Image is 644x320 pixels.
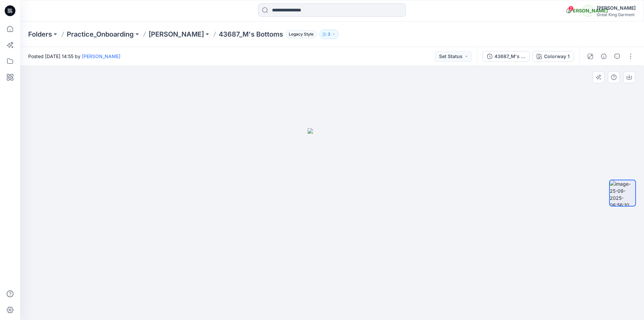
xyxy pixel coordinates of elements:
[544,53,570,60] div: Colorway 1
[319,30,339,39] button: 3
[568,6,574,11] span: 2
[582,5,594,17] div: [PERSON_NAME]
[283,30,317,39] button: Legacy Style
[149,30,204,39] a: [PERSON_NAME]
[286,30,317,38] span: Legacy Style
[610,180,635,206] img: image-25-09-2025-06:56:10
[328,31,330,38] p: 3
[494,53,525,60] div: 43687_M's Bottoms
[532,51,574,62] button: Colorway 1
[82,53,120,59] a: [PERSON_NAME]
[219,30,283,39] p: 43687_M's Bottoms
[67,30,134,39] a: Practice_Onboarding
[28,30,52,39] a: Folders
[597,12,636,17] div: Great King Garment
[483,51,530,62] button: 43687_M's Bottoms
[598,51,609,62] button: Details
[28,53,120,60] span: Posted [DATE] 14:55 by
[597,4,636,12] div: [PERSON_NAME]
